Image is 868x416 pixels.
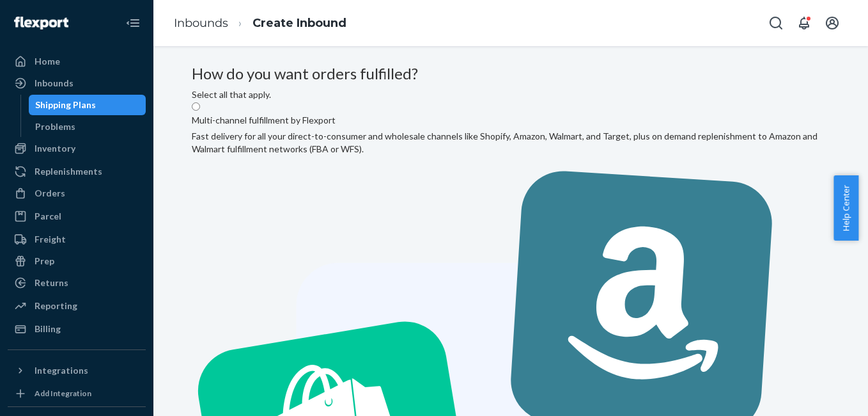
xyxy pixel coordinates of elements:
[35,323,61,335] div: Billing
[35,99,96,111] div: Shipping Plans
[8,319,146,339] a: Billing
[35,364,88,377] div: Integrations
[8,51,146,72] a: Home
[791,10,817,36] button: Open notifications
[35,55,60,68] div: Home
[8,161,146,182] a: Replenishments
[833,175,858,241] button: Help Center
[8,251,146,271] a: Prep
[192,102,200,111] input: Multi-channel fulfillment by FlexportFast delivery for all your direct-to-consumer and wholesale ...
[29,116,146,137] a: Problems
[8,273,146,293] a: Returns
[8,206,146,227] a: Parcel
[35,187,65,200] div: Orders
[35,233,66,246] div: Freight
[14,17,68,29] img: Flexport logo
[252,16,346,30] a: Create Inbound
[8,183,146,204] a: Orders
[35,120,75,133] div: Problems
[8,138,146,159] a: Inventory
[35,388,91,399] div: Add Integration
[35,210,61,223] div: Parcel
[35,77,74,90] div: Inbounds
[192,130,830,156] div: Fast delivery for all your direct-to-consumer and wholesale channels like Shopify, Amazon, Walmar...
[35,255,54,268] div: Prep
[8,229,146,250] a: Freight
[174,16,228,30] a: Inbounds
[192,65,830,82] h3: How do you want orders fulfilled?
[29,95,146,115] a: Shipping Plans
[192,88,830,101] div: Select all that apply.
[35,165,102,178] div: Replenishments
[819,10,845,36] button: Open account menu
[35,276,68,289] div: Returns
[763,10,789,36] button: Open Search Box
[8,360,146,381] button: Integrations
[8,73,146,93] a: Inbounds
[35,142,75,155] div: Inventory
[35,300,77,312] div: Reporting
[192,114,336,127] label: Multi-channel fulfillment by Flexport
[8,296,146,316] a: Reporting
[120,10,146,36] button: Close Navigation
[8,386,146,401] a: Add Integration
[164,4,357,42] ol: breadcrumbs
